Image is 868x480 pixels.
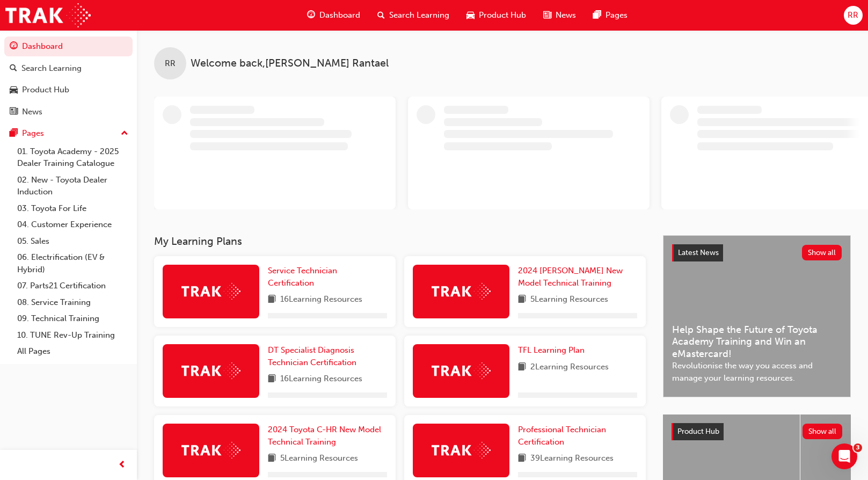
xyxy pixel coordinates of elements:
[458,4,535,26] a: car-iconProduct Hub
[4,59,133,78] a: Search Learning
[518,265,637,289] a: 2024 [PERSON_NAME] New Model Technical Training
[13,310,133,327] a: 09. Technical Training
[4,123,133,143] button: Pages
[432,362,491,379] img: Trak
[678,248,719,257] span: Latest News
[13,200,133,217] a: 03. Toyota For Life
[530,452,614,466] span: 39 Learning Resources
[13,233,133,250] a: 05. Sales
[4,102,133,122] a: News
[4,80,133,100] a: Product Hub
[606,9,628,21] span: Pages
[518,293,526,307] span: book-icon
[663,235,851,397] a: Latest NewsShow allHelp Shape the Future of Toyota Academy Training and Win an eMastercard!Revolu...
[280,293,362,307] span: 16 Learning Resources
[10,42,18,52] span: guage-icon
[432,283,491,300] img: Trak
[181,362,240,379] img: Trak
[4,37,133,56] a: Dashboard
[22,84,69,96] div: Product Hub
[22,127,44,140] div: Pages
[479,9,526,21] span: Product Hub
[268,265,387,289] a: Service Technician Certification
[10,64,17,74] span: search-icon
[181,442,240,459] img: Trak
[10,129,18,139] span: pages-icon
[677,427,719,436] span: Product Hub
[13,327,133,344] a: 10. TUNE Rev-Up Training
[22,106,42,118] div: News
[672,360,842,384] span: Revolutionise the way you access and manage your learning resources.
[672,423,842,440] a: Product HubShow all
[854,443,862,452] span: 3
[268,424,387,448] a: 2024 Toyota C-HR New Model Technical Training
[268,425,381,447] span: 2024 Toyota C-HR New Model Technical Training
[268,344,387,368] a: DT Specialist Diagnosis Technician Certification
[518,361,526,374] span: book-icon
[13,343,133,360] a: All Pages
[518,424,637,448] a: Professional Technician Certification
[803,424,843,439] button: Show all
[319,9,360,21] span: Dashboard
[518,345,585,355] span: TFL Learning Plan
[13,172,133,200] a: 02. New - Toyota Dealer Induction
[268,373,276,386] span: book-icon
[13,278,133,294] a: 07. Parts21 Certification
[13,294,133,311] a: 08. Service Training
[518,452,526,466] span: book-icon
[154,235,646,248] h3: My Learning Plans
[21,62,82,75] div: Search Learning
[432,442,491,459] img: Trak
[10,85,18,95] span: car-icon
[13,216,133,233] a: 04. Customer Experience
[121,127,128,141] span: up-icon
[844,6,863,25] button: RR
[280,452,358,466] span: 5 Learning Resources
[518,266,623,288] span: 2024 [PERSON_NAME] New Model Technical Training
[672,244,842,261] a: Latest NewsShow all
[543,9,551,22] span: news-icon
[585,4,636,26] a: pages-iconPages
[191,57,389,70] span: Welcome back , [PERSON_NAME] Rantael
[377,9,385,22] span: search-icon
[530,293,608,307] span: 5 Learning Resources
[5,3,91,27] img: Trak
[268,293,276,307] span: book-icon
[518,344,589,357] a: TFL Learning Plan
[268,266,337,288] span: Service Technician Certification
[672,324,842,360] span: Help Shape the Future of Toyota Academy Training and Win an eMastercard!
[848,9,858,21] span: RR
[4,34,133,123] button: DashboardSearch LearningProduct HubNews
[307,9,315,22] span: guage-icon
[802,245,842,260] button: Show all
[556,9,576,21] span: News
[530,361,609,374] span: 2 Learning Resources
[10,107,18,117] span: news-icon
[298,4,369,26] a: guage-iconDashboard
[280,373,362,386] span: 16 Learning Resources
[13,249,133,278] a: 06. Electrification (EV & Hybrid)
[181,283,240,300] img: Trak
[389,9,449,21] span: Search Learning
[466,9,475,22] span: car-icon
[518,425,606,447] span: Professional Technician Certification
[369,4,458,26] a: search-iconSearch Learning
[165,57,176,70] span: RR
[13,143,133,172] a: 01. Toyota Academy - 2025 Dealer Training Catalogue
[535,4,585,26] a: news-iconNews
[831,443,857,469] iframe: Intercom live chat
[268,345,356,367] span: DT Specialist Diagnosis Technician Certification
[593,9,601,22] span: pages-icon
[118,459,126,472] span: prev-icon
[268,452,276,466] span: book-icon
